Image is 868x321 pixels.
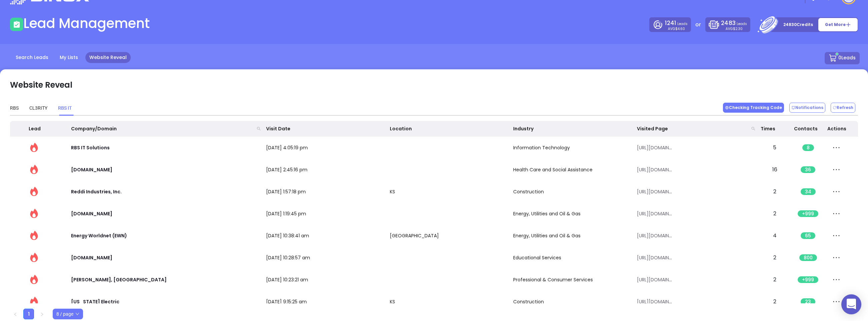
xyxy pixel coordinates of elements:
[637,298,686,305] a: [URL][DOMAIN_NAME]
[29,164,39,175] img: HotVisitor
[750,124,757,134] span: search
[675,26,685,31] span: $4.60
[802,144,814,151] span: 8
[37,309,47,319] button: right
[791,121,825,137] th: Contacts
[637,210,686,217] a: [URL][DOMAIN_NAME]
[733,26,743,31] span: $2.30
[387,121,511,137] th: Location
[71,144,110,151] span: RBS IT Solutions
[511,181,634,203] td: Construction
[56,309,79,319] span: 8 / page
[721,19,747,27] p: Leads
[71,210,112,217] span: [DOMAIN_NAME]
[761,296,789,308] span: 2
[761,186,789,198] span: 2
[801,166,815,173] span: 36
[511,121,634,137] th: Industry
[56,52,82,63] a: My Lists
[695,21,701,29] p: or
[71,298,119,305] span: [US_STATE] Electric
[637,254,674,261] span: https://www.rbsitsolutions.com/
[53,309,83,319] div: Page Size
[10,104,19,112] div: RBS
[10,309,21,319] button: left
[257,127,261,131] span: search
[387,181,511,203] td: KS
[637,166,686,173] a: [URL][DOMAIN_NAME]
[511,269,634,291] td: Professional & Consumer Services
[511,159,634,181] td: Health Care and Social Assistance
[263,269,387,291] td: [DATE] 10:23:21 am
[511,203,634,225] td: Energy, Utilities and Oil & Gas
[723,103,784,113] button: Checking Tracking Code
[29,104,47,112] div: CL3RITY
[511,225,634,247] td: Energy, Utilities and Oil & Gas
[761,142,789,154] span: 5
[637,276,686,283] a: [URL][DOMAIN_NAME]
[637,188,686,195] a: [URL][DOMAIN_NAME]
[29,142,39,153] img: HotVisitor
[801,298,815,305] span: 23
[511,137,634,159] td: Information Technology
[783,21,813,28] p: 24830 Credits
[263,247,387,269] td: [DATE] 10:28:57 am
[29,186,39,197] img: HotVisitor
[263,121,387,137] th: Visit Date
[761,208,789,220] span: 2
[668,27,685,30] p: AVG
[801,188,816,195] span: 34
[263,181,387,203] td: [DATE] 1:57:18 pm
[637,210,674,217] span: https://www.rbsit.com/service-request/
[263,159,387,181] td: [DATE] 2:45:16 pm
[637,276,674,283] span: https://www.rbsitsolutions.com/
[71,125,254,132] span: Company/Domain
[637,298,674,305] span: https://www.rbsitsolutions.com/about-us/management-team/
[23,15,150,31] h1: Lead Management
[726,27,743,30] p: AVG
[58,104,72,112] div: RBS IT
[24,309,34,319] a: 1
[637,232,686,239] a: [URL][DOMAIN_NAME]
[263,291,387,313] td: [DATE] 9:15:25 am
[637,144,686,151] a: [URL][DOMAIN_NAME]
[40,312,44,316] span: right
[831,103,855,113] button: Refresh
[10,79,72,91] p: Website Reveal
[721,19,735,27] span: 2483
[761,230,789,242] span: 4
[29,274,39,285] img: HotVisitor
[13,312,17,316] span: left
[637,144,674,151] span: https://www.rbsitsolutions.com/about-us/management-team/
[23,309,34,319] li: 1
[12,52,52,63] a: Search Leads
[71,232,127,239] span: Energy Worldnet (EWN)
[263,137,387,159] td: [DATE] 4:05:19 pm
[758,121,791,137] th: Times
[263,225,387,247] td: [DATE] 10:38:41 am
[798,210,818,217] span: +999
[801,232,815,239] span: 65
[29,230,39,241] img: HotVisitor
[761,252,789,264] span: 2
[825,121,858,137] th: Actions
[37,309,47,319] li: Next Page
[789,103,825,113] button: Notifications
[761,274,789,286] span: 2
[10,309,21,319] li: Previous Page
[85,52,131,63] a: Website Reveal
[818,18,858,32] button: Get More
[665,19,676,27] span: 1241
[71,254,112,261] span: [DOMAIN_NAME]
[29,208,39,219] img: HotVisitor
[71,188,122,195] span: Reddi Industries, Inc.
[637,125,749,132] span: Visited Page
[825,52,860,64] button: 0Leads
[637,188,674,195] span: https://www.rbsitsolutions.com/
[637,254,686,261] a: [URL][DOMAIN_NAME]
[637,232,674,239] span: https://rbsit.com/windows-upgrade/
[637,166,674,173] span: https://www.rbsitsolutions.com/
[798,276,818,283] span: +999
[29,296,39,307] img: HotVisitor
[26,121,68,137] th: Lead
